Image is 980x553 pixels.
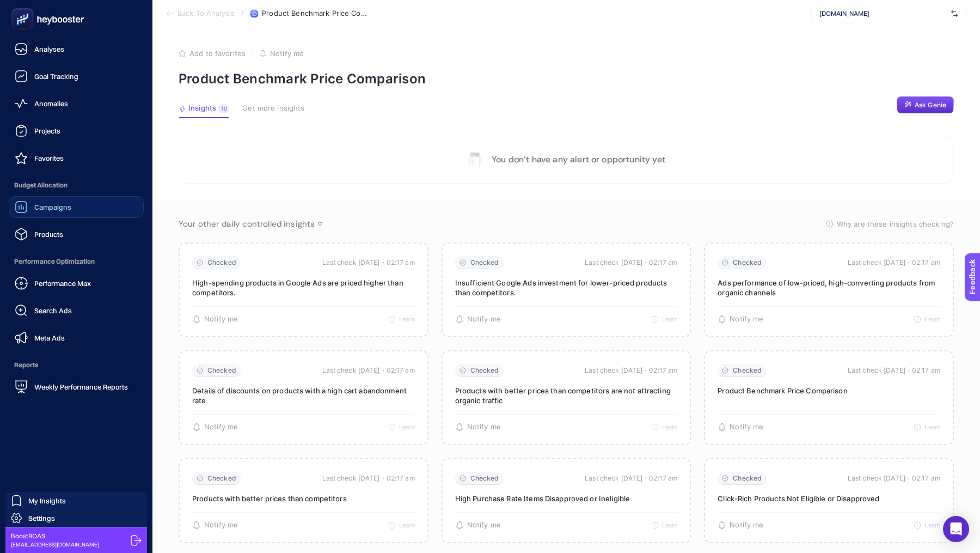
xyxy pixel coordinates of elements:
[322,257,415,268] time: Last check [DATE]・02:17 am
[177,9,235,18] span: Back To Analysis
[322,473,415,484] time: Last check [DATE]・02:17 am
[9,120,144,142] a: Projects
[192,278,415,297] p: High-spending products in Google Ads are priced higher than competitors.
[34,306,72,315] span: Search Ads
[262,9,371,18] span: Product Benchmark Price Comparison
[924,423,940,431] span: Learn
[270,49,304,58] span: Notify me
[470,259,499,267] span: Checked
[924,521,940,529] span: Learn
[467,521,501,530] span: Notify me
[730,521,763,530] span: Notify me
[914,315,940,323] button: Learn
[718,521,763,530] button: Notify me
[730,423,763,432] span: Notify me
[9,300,144,321] a: Search Ads
[848,365,940,376] time: Last check [DATE]・02:17 am
[192,423,238,432] button: Notify me
[28,514,55,522] span: Settings
[388,315,415,323] button: Learn
[848,257,940,268] time: Last check [DATE]・02:17 am
[179,71,954,87] p: Product Benchmark Price Comparison
[179,49,246,58] button: Add to favorites
[9,65,144,87] a: Goal Tracking
[9,38,144,60] a: Analyses
[34,126,60,135] span: Projects
[651,423,678,431] button: Learn
[470,367,499,375] span: Checked
[204,423,238,432] span: Notify me
[34,279,91,288] span: Performance Max
[189,49,246,58] span: Add to favorites
[322,365,415,376] time: Last check [DATE]・02:17 am
[651,315,678,323] button: Learn
[718,423,763,432] button: Notify me
[455,386,678,405] p: Products with better prices than competitors are not attracting organic traffic
[819,9,947,18] span: [DOMAIN_NAME]
[662,521,678,529] span: Learn
[492,153,665,166] p: You don’t have any alert or opportunity yet
[388,423,415,431] button: Learn
[399,521,415,529] span: Learn
[242,104,304,113] span: Get more insights
[455,315,501,324] button: Notify me
[837,218,954,229] span: Why are these insights checking?
[11,532,99,540] span: BoostROAS
[188,104,216,113] span: Insights
[9,354,144,376] span: Reports
[470,475,499,483] span: Checked
[455,521,501,530] button: Notify me
[192,386,415,405] p: Details of discounts on products with a high cart abandonment rate
[718,494,940,503] p: Click-Rich Products Not Eligible or Disapproved
[9,272,144,294] a: Performance Max
[848,473,940,484] time: Last check [DATE]・02:17 am
[388,521,415,529] button: Learn
[241,9,244,17] span: /
[9,147,144,169] a: Favorites
[34,154,64,162] span: Favorites
[192,315,238,324] button: Notify me
[718,386,940,396] p: Product Benchmark Price Comparison
[585,365,677,376] time: Last check [DATE]・02:17 am
[34,333,65,342] span: Meta Ads
[28,496,66,505] span: My Insights
[207,367,236,375] span: Checked
[34,45,64,53] span: Analyses
[207,259,236,267] span: Checked
[5,509,147,527] a: Settings
[733,367,762,375] span: Checked
[467,315,501,324] span: Notify me
[34,72,78,81] span: Goal Tracking
[34,382,128,391] span: Weekly Performance Reports
[218,104,229,113] div: 10
[943,516,969,542] div: Open Intercom Messenger
[9,196,144,218] a: Campaigns
[11,540,99,549] span: [EMAIL_ADDRESS][DOMAIN_NAME]
[718,315,763,324] button: Notify me
[192,494,415,503] p: Products with better prices than competitors
[951,8,958,19] img: svg%3e
[662,423,678,431] span: Learn
[455,423,501,432] button: Notify me
[204,521,238,530] span: Notify me
[34,99,68,108] span: Anomalies
[730,315,763,324] span: Notify me
[718,278,940,297] p: Ads performance of low-priced, high-converting products from organic channels
[9,376,144,398] a: Weekly Performance Reports
[9,251,144,272] span: Performance Optimization
[914,423,940,431] button: Learn
[9,93,144,114] a: Anomalies
[915,101,946,110] span: Ask Genie
[207,475,236,483] span: Checked
[259,49,304,58] button: Notify me
[455,494,678,503] p: High Purchase Rate Items Disapproved or Ineligible
[399,315,415,323] span: Learn
[204,315,238,324] span: Notify me
[399,423,415,431] span: Learn
[733,259,762,267] span: Checked
[733,475,762,483] span: Checked
[467,423,501,432] span: Notify me
[34,230,63,239] span: Products
[7,3,41,12] span: Feedback
[5,492,147,509] a: My Insights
